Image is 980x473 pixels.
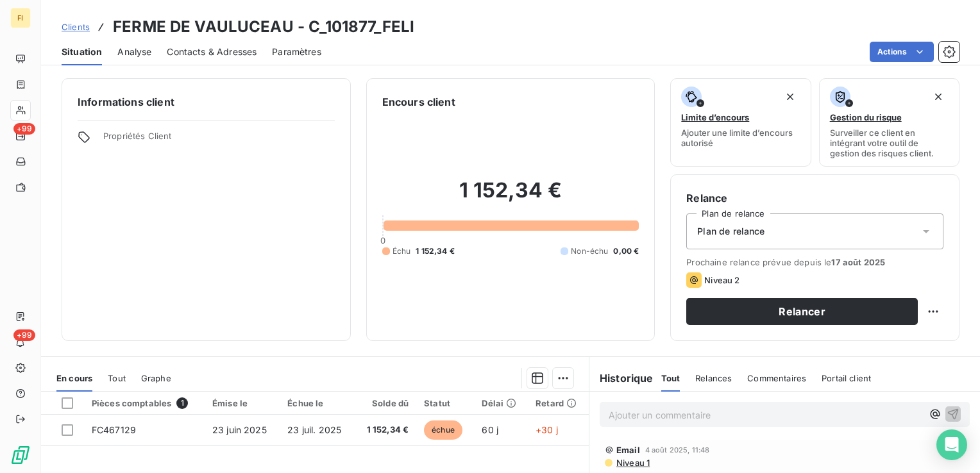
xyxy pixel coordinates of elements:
span: Commentaires [747,373,806,383]
span: Situation [62,46,102,58]
h6: Informations client [78,94,335,110]
span: En cours [56,373,92,383]
button: Relancer [686,298,918,325]
span: Gestion du risque [830,112,902,122]
span: +99 [13,123,35,135]
span: Échu [393,245,411,257]
span: 1 [176,397,188,409]
span: Analyse [117,46,151,58]
h6: Relance [686,190,943,206]
span: Niveau 1 [615,458,650,468]
a: +99 [10,126,30,146]
div: Retard [536,398,581,408]
button: Gestion du risqueSurveiller ce client en intégrant votre outil de gestion des risques client. [819,78,959,167]
h3: FERME DE VAULUCEAU - C_101877_FELI [113,15,414,38]
a: Clients [62,21,90,33]
h2: 1 152,34 € [382,178,639,216]
span: Email [616,445,640,455]
span: 1 152,34 € [362,424,409,436]
span: 1 152,34 € [416,245,455,257]
span: Relances [695,373,732,383]
div: Solde dû [362,398,409,408]
div: Émise le [212,398,272,408]
img: Logo LeanPay [10,445,31,465]
span: Ajouter une limite d’encours autorisé [681,128,800,148]
span: 0 [380,235,385,245]
button: Limite d’encoursAjouter une limite d’encours autorisé [670,78,811,167]
h6: Encours client [382,94,455,110]
span: Non-échu [571,245,608,257]
button: Actions [870,42,934,62]
span: Plan de relance [697,225,765,238]
span: Propriétés Client [103,131,335,149]
div: Échue le [287,398,346,408]
span: FC467129 [92,424,136,435]
span: Limite d’encours [681,112,749,122]
span: Paramètres [272,46,321,58]
span: Tout [108,373,126,383]
span: 17 août 2025 [831,257,885,267]
div: Délai [482,398,520,408]
span: Prochaine relance prévue depuis le [686,257,943,267]
span: Tout [661,373,680,383]
div: FI [10,8,31,28]
span: Niveau 2 [704,275,739,285]
span: +30 j [536,424,558,435]
span: Graphe [141,373,171,383]
span: Surveiller ce client en intégrant votre outil de gestion des risques client. [830,128,949,158]
h6: Historique [589,370,654,386]
span: 60 j [482,424,498,435]
span: Portail client [822,373,871,383]
span: échue [424,420,462,440]
span: +99 [13,329,35,341]
div: Statut [424,398,466,408]
div: Pièces comptables [92,397,197,409]
span: 23 juil. 2025 [287,424,341,435]
span: Contacts & Adresses [167,46,257,58]
span: 23 juin 2025 [212,424,267,435]
span: 4 août 2025, 11:48 [645,446,710,454]
span: 0,00 € [613,245,639,257]
span: Clients [62,22,90,32]
div: Open Intercom Messenger [936,429,967,460]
